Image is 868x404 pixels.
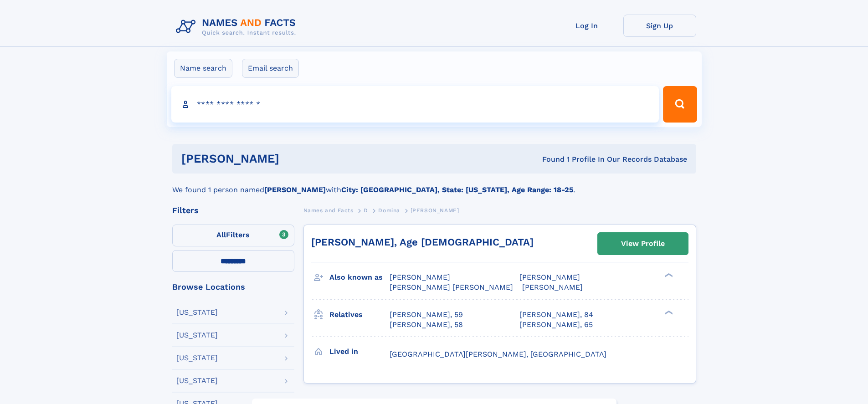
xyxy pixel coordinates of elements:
[621,233,665,254] div: View Profile
[172,283,294,291] div: Browse Locations
[174,59,232,78] label: Name search
[663,309,673,315] div: ❯
[378,207,400,214] span: Domina
[411,207,459,214] span: [PERSON_NAME]
[519,320,593,330] a: [PERSON_NAME], 65
[329,307,390,322] h3: Relatives
[264,185,326,194] b: [PERSON_NAME]
[390,320,463,330] a: [PERSON_NAME], 58
[303,205,354,216] a: Names and Facts
[598,233,688,255] a: View Profile
[522,283,583,291] span: [PERSON_NAME]
[216,230,226,239] span: All
[341,185,573,194] b: City: [GEOGRAPHIC_DATA], State: [US_STATE], Age Range: 18-25
[311,236,534,248] a: [PERSON_NAME], Age [DEMOGRAPHIC_DATA]
[176,309,218,316] div: [US_STATE]
[390,273,450,281] span: [PERSON_NAME]
[519,273,580,281] span: [PERSON_NAME]
[172,225,294,246] label: Filters
[329,270,390,285] h3: Also known as
[519,310,593,320] a: [PERSON_NAME], 84
[623,15,696,37] a: Sign Up
[364,207,368,214] span: D
[176,332,218,339] div: [US_STATE]
[550,15,623,37] a: Log In
[390,350,606,358] span: [GEOGRAPHIC_DATA][PERSON_NAME], [GEOGRAPHIC_DATA]
[181,153,411,164] h1: [PERSON_NAME]
[663,272,673,278] div: ❯
[172,174,696,195] div: We found 1 person named with .
[176,354,218,362] div: [US_STATE]
[172,206,294,215] div: Filters
[663,86,697,123] button: Search Button
[171,86,659,123] input: search input
[176,377,218,384] div: [US_STATE]
[411,154,687,164] div: Found 1 Profile In Our Records Database
[378,205,400,216] a: Domina
[390,310,463,320] a: [PERSON_NAME], 59
[390,283,513,291] span: [PERSON_NAME] [PERSON_NAME]
[242,59,299,78] label: Email search
[329,344,390,359] h3: Lived in
[172,15,303,39] img: Logo Names and Facts
[364,205,368,216] a: D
